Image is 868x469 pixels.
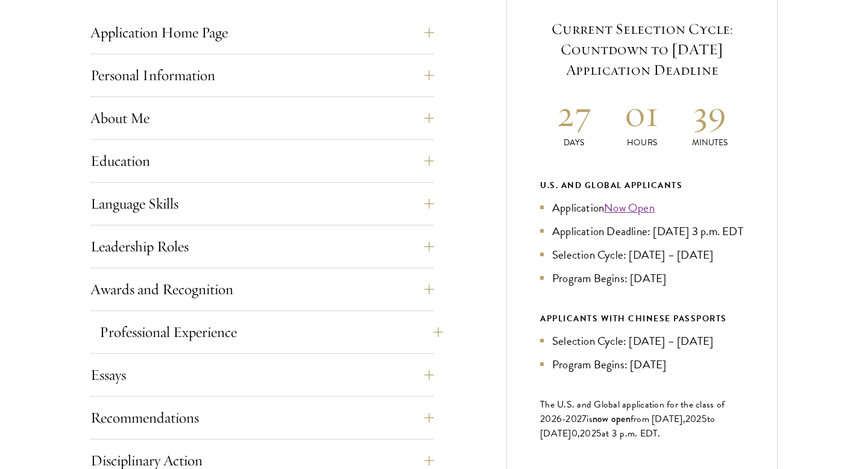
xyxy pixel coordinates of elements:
button: Recommendations [90,403,434,432]
li: Application Deadline: [DATE] 3 p.m. EDT [540,222,744,240]
button: Personal Information [90,61,434,90]
span: 6 [556,412,562,426]
button: About Me [90,104,434,133]
li: Program Begins: [DATE] [540,269,744,287]
button: Language Skills [90,189,434,218]
span: at 3 p.m. EDT. [602,426,661,441]
h5: Current Selection Cycle: Countdown to [DATE] Application Deadline [540,19,744,80]
p: Days [540,136,608,149]
span: 5 [702,412,707,426]
li: Program Begins: [DATE] [540,356,744,373]
button: Leadership Roles [90,232,434,261]
span: The U.S. and Global application for the class of 202 [540,397,725,426]
span: 7 [582,412,587,426]
button: Application Home Page [90,18,434,47]
button: Education [90,146,434,175]
div: APPLICANTS WITH CHINESE PASSPORTS [540,311,744,326]
span: to [DATE] [540,412,715,441]
span: 0 [571,426,577,441]
p: Hours [608,136,676,149]
button: Awards and Recognition [90,275,434,304]
span: 202 [685,412,702,426]
span: , [577,426,580,441]
span: 5 [596,426,602,441]
h2: 01 [608,91,676,136]
li: Selection Cycle: [DATE] – [DATE] [540,246,744,263]
span: 202 [580,426,596,441]
h2: 39 [676,91,744,136]
div: U.S. and Global Applicants [540,178,744,193]
button: Essays [90,360,434,389]
button: Professional Experience [99,318,443,347]
span: from [DATE], [631,412,685,426]
span: now open [593,412,631,426]
h2: 27 [540,91,608,136]
li: Selection Cycle: [DATE] – [DATE] [540,332,744,350]
p: Minutes [676,136,744,149]
span: is [587,412,593,426]
li: Application [540,199,744,216]
span: -202 [562,412,582,426]
a: Now Open [604,199,655,216]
